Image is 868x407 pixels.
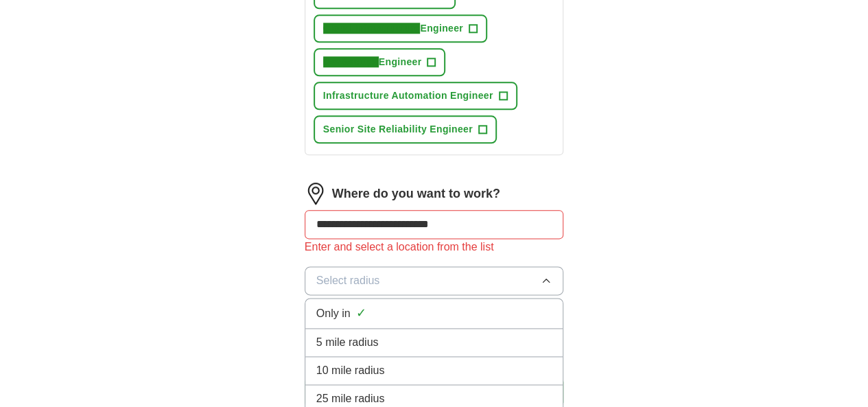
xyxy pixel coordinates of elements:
button: DevSecOpsEngineer [314,48,446,76]
span: 25 mile radius [316,391,385,407]
button: Infrastructure Automation Engineer [314,82,517,110]
span: 5 mile radius [316,334,379,351]
span: Senior Site Reliability Engineer [323,122,473,137]
div: Enter and select a location from the list [305,239,564,255]
span: 10 mile radius [316,362,385,379]
span: Engineer [323,21,463,36]
span: Select radius [316,272,380,289]
span: ✓ [356,304,366,323]
span: Engineer [323,55,422,69]
button: Senior Site Reliability Engineer [314,115,497,143]
em: DevSecOps [323,56,379,67]
span: Only in [316,305,351,322]
button: Select radius [305,266,564,295]
em: Cloud Infrastructure [323,23,421,34]
button: Cloud InfrastructureEngineer [314,14,487,43]
label: Where do you want to work? [332,185,500,203]
span: Infrastructure Automation Engineer [323,89,493,103]
img: location.png [305,183,327,205]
